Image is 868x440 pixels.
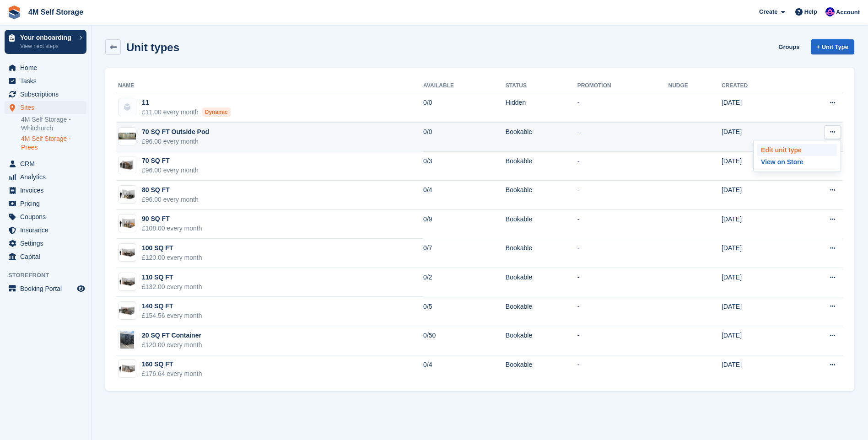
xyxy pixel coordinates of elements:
div: 80 SQ FT [142,185,199,195]
div: Dynamic [202,107,231,117]
td: 0/0 [423,93,506,123]
td: - [577,93,669,123]
td: 0/5 [423,297,506,326]
div: £176.64 every month [142,369,202,379]
span: Pricing [20,197,75,210]
span: Help [804,7,817,16]
a: 4M Self Storage - Prees [21,134,86,152]
a: Edit unit type [757,144,837,156]
td: - [577,355,669,384]
a: menu [5,88,86,101]
span: Coupons [20,210,75,223]
span: Storefront [8,271,91,280]
span: Invoices [20,184,75,197]
a: Preview store [75,283,86,294]
td: [DATE] [722,210,792,239]
div: 110 SQ FT [142,273,202,282]
td: [DATE] [722,297,792,326]
div: 70 SQ FT [142,156,199,166]
td: [DATE] [722,268,792,297]
td: [DATE] [722,326,792,355]
p: View on Store [757,156,837,168]
img: 125-sqft-unit%20(1).jpg [119,275,136,288]
a: menu [5,224,86,236]
a: Your onboarding View next steps [5,30,86,54]
img: 75-sqft-unit.jpg [119,188,136,201]
img: 20ft%20qube%20container%20picture.jpg [120,331,134,349]
td: [DATE] [722,151,792,181]
td: Bookable [506,210,577,239]
div: 160 SQ FT [142,360,202,369]
div: £96.00 every month [142,166,199,175]
div: £120.00 every month [142,340,202,350]
td: [DATE] [722,239,792,268]
td: 0/9 [423,210,506,239]
span: Insurance [20,224,75,236]
th: Available [423,79,506,93]
td: Bookable [506,355,577,384]
a: menu [5,282,86,295]
img: 100-sqft-unit.jpg [119,217,136,230]
a: menu [5,197,86,210]
span: Subscriptions [20,88,75,101]
img: blank-unit-type-icon-ffbac7b88ba66c5e286b0e438baccc4b9c83835d4c34f86887a83fc20ec27e7b.svg [119,98,136,116]
span: Analytics [20,171,75,183]
th: Promotion [577,79,669,93]
div: 140 SQ FT [142,301,202,311]
td: Bookable [506,123,577,152]
img: share_2998133722440661240.jpeg [119,133,136,140]
div: £96.00 every month [142,195,199,204]
span: Home [20,61,75,74]
td: Bookable [506,297,577,326]
td: - [577,326,669,355]
td: - [577,123,669,152]
img: Pete Clutton [825,7,835,16]
th: Status [506,79,577,93]
td: [DATE] [722,93,792,123]
div: 100 SQ FT [142,243,202,253]
span: Create [759,7,777,16]
td: 0/0 [423,123,506,152]
div: £120.00 every month [142,253,202,263]
td: 0/4 [423,181,506,210]
span: Tasks [20,75,75,87]
td: - [577,268,669,297]
div: 11 [142,98,231,107]
img: stora-icon-8386f47178a22dfd0bd8f6a31ec36ba5ce8667c1dd55bd0f319d3a0aa187defe.svg [7,5,21,19]
a: + Unit Type [811,39,854,54]
th: Created [722,79,792,93]
th: Nudge [668,79,721,93]
div: £154.56 every month [142,311,202,321]
td: Bookable [506,239,577,268]
a: Groups [775,39,803,54]
td: [DATE] [722,355,792,384]
p: View next steps [20,42,75,50]
div: £108.00 every month [142,224,202,233]
td: Bookable [506,151,577,181]
a: menu [5,210,86,223]
img: 60-sqft-unit.jpg [119,159,136,172]
td: [DATE] [722,123,792,152]
span: Booking Portal [20,282,75,295]
td: Hidden [506,93,577,123]
a: 4M Self Storage - Whitchurch [21,115,86,133]
td: - [577,151,669,181]
div: 20 SQ FT Container [142,331,202,340]
img: 175-sqft-unit.jpg [119,362,136,376]
a: menu [5,75,86,87]
span: Capital [20,250,75,263]
th: Name [116,79,423,93]
div: £11.00 every month [142,107,231,117]
p: Your onboarding [20,34,75,41]
td: 0/50 [423,326,506,355]
span: Account [836,8,860,17]
td: - [577,210,669,239]
a: menu [5,157,86,170]
td: [DATE] [722,181,792,210]
a: 4M Self Storage [25,5,87,20]
td: Bookable [506,268,577,297]
span: Sites [20,101,75,114]
td: 0/3 [423,151,506,181]
div: £96.00 every month [142,137,209,146]
a: menu [5,237,86,250]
